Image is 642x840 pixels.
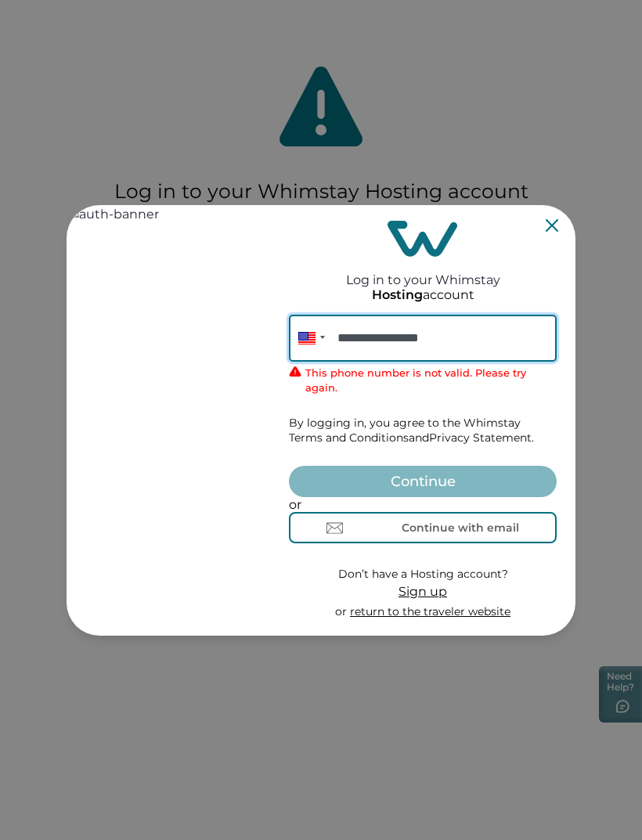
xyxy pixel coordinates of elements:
button: Continue [289,466,557,497]
h2: Log in to your Whimstay [346,257,500,287]
button: Close [546,219,558,232]
button: Continue with email [289,512,557,543]
p: Don’t have a Hosting account? [335,567,510,582]
div: United States: + 1 [289,315,330,362]
p: or [289,497,557,513]
a: return to the traveler website [350,604,510,618]
p: account [372,287,474,303]
a: Terms and Conditions [289,431,409,445]
img: auth-banner [67,205,270,636]
p: This phone number is not valid. Please try again. [301,366,557,396]
img: login-logo [388,221,458,257]
p: or [335,604,510,620]
a: Privacy Statement. [429,431,534,445]
p: Hosting [372,287,423,303]
span: Sign up [399,584,447,599]
div: Continue with email [402,521,519,534]
p: By logging in, you agree to the Whimstay and [289,416,557,446]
